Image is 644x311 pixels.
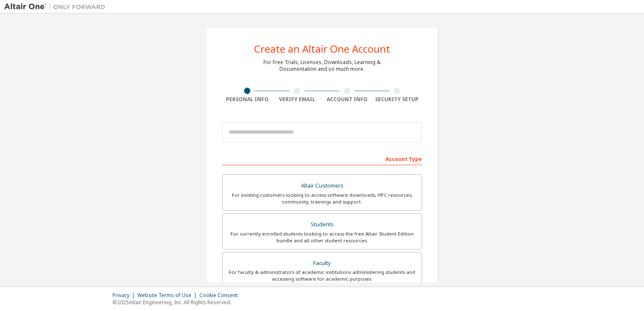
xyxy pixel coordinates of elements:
div: Cookie Consent [199,292,243,299]
p: © 2025 Altair Engineering, Inc. All Rights Reserved. [113,299,243,306]
div: For faculty & administrators of academic institutions administering students and accessing softwa... [228,269,416,282]
div: Personal Info [222,96,272,103]
div: Create an Altair One Account [254,44,390,54]
div: Account Info [322,96,372,103]
div: Faculty [228,257,416,269]
div: Students [228,219,416,231]
div: Privacy [113,292,137,299]
div: For currently enrolled students looking to access the free Altair Student Edition bundle and all ... [228,231,416,244]
div: Security Setup [372,96,422,103]
div: Verify Email [272,96,322,103]
div: Altair Customers [228,180,416,192]
img: Altair One [4,3,110,11]
div: Account Type [222,152,422,165]
div: Website Terms of Use [137,292,199,299]
div: For Free Trials, Licenses, Downloads, Learning & Documentation and so much more. [263,59,381,72]
div: For existing customers looking to access software downloads, HPC resources, community, trainings ... [228,192,416,205]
